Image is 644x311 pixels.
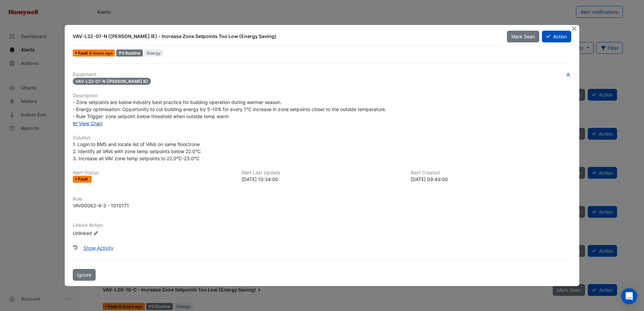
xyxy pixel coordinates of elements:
[73,269,96,281] button: Ignore
[73,33,498,40] div: VAV-L32-07-N ([PERSON_NAME] IE) - Increase Zone Setpoints Too Low (Energy Saving)
[73,196,571,202] h6: Rule
[241,170,402,176] h6: Alert Last Update
[73,222,571,228] h6: Linked Action
[507,31,539,42] button: Mark Seen
[73,120,103,126] a: View Chart
[89,50,112,56] span: Tue 09-Sep-2025 10:34 AEST
[542,31,571,42] button: Action
[73,72,571,77] h6: Equipment
[411,170,571,176] h6: Alert Created
[511,34,535,39] span: Mark Seen
[571,25,578,32] button: Close
[241,176,402,183] div: [DATE] 10:34:00
[411,176,571,183] div: [DATE] 09:49:00
[78,177,89,181] span: Fault
[73,99,386,119] span: - Zone setpoints are below industry best practice for building operation during warmer season. - ...
[73,78,151,85] span: VAV-L32-07-N ([PERSON_NAME] IE)
[93,231,98,236] fa-icon: Edit Linked Action
[116,49,143,57] div: P3 Routine
[73,170,233,176] h6: Alert Status
[621,288,637,304] div: Open Intercom Messenger
[73,93,571,99] h6: Description
[73,135,571,141] h6: Solution
[77,272,91,278] span: Ignore
[73,141,201,161] span: 1. Login to BMS and locate list of VAVs on same floor/zone 2. Identify all VAVs with zone temp se...
[79,242,118,254] button: Show Activity
[73,202,129,209] div: VAV00062-4-3 - 1010171
[78,51,89,55] span: Fault
[73,229,154,236] div: Unlinked
[144,49,163,57] span: Energy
